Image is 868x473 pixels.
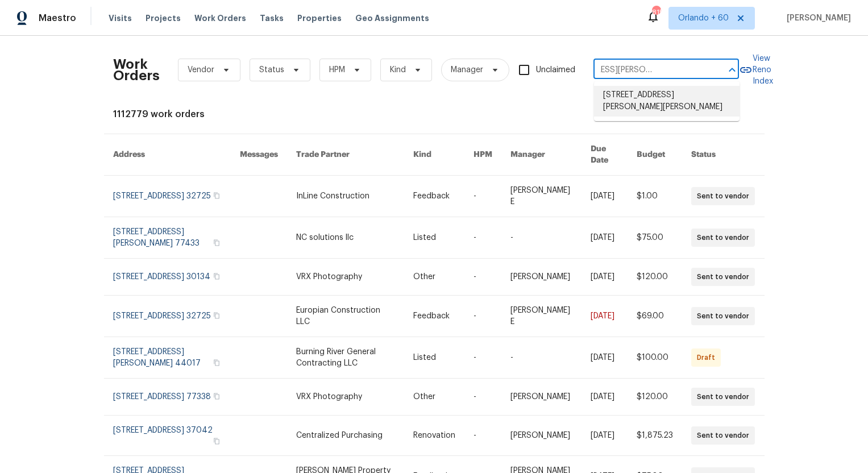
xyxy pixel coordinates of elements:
[211,238,222,248] button: Copy Address
[464,337,501,379] td: -
[404,416,464,456] td: Renovation
[113,109,755,120] div: 1112779 work orders
[501,176,582,217] td: [PERSON_NAME] E
[682,134,764,176] th: Status
[582,134,628,176] th: Due Date
[464,134,501,176] th: HPM
[287,134,404,176] th: Trade Partner
[464,296,501,337] td: -
[211,436,222,446] button: Copy Address
[355,13,429,24] span: Geo Assignments
[211,391,222,401] button: Copy Address
[188,64,214,76] span: Vendor
[501,416,582,456] td: [PERSON_NAME]
[501,217,582,259] td: -
[287,379,404,416] td: VRX Photography
[287,416,404,456] td: Centralized Purchasing
[259,64,284,76] span: Status
[501,134,582,176] th: Manager
[329,64,345,76] span: HPM
[404,379,464,416] td: Other
[231,134,287,176] th: Messages
[501,379,582,416] td: [PERSON_NAME]
[593,61,707,79] input: Enter in an address
[260,14,284,22] span: Tasks
[501,337,582,379] td: -
[739,53,773,87] a: View Reno Index
[404,217,464,259] td: Listed
[724,62,740,78] button: Close
[287,259,404,296] td: VRX Photography
[146,13,181,24] span: Projects
[678,13,729,24] span: Orlando + 60
[287,217,404,259] td: NC solutions llc
[109,13,132,24] span: Visits
[390,64,406,76] span: Kind
[404,259,464,296] td: Other
[464,176,501,217] td: -
[287,296,404,337] td: Europian Construction LLC
[501,296,582,337] td: [PERSON_NAME] E
[194,13,246,24] span: Work Orders
[211,271,222,281] button: Copy Address
[404,296,464,337] td: Feedback
[211,310,222,321] button: Copy Address
[404,176,464,217] td: Feedback
[464,259,501,296] td: -
[211,190,222,201] button: Copy Address
[211,358,222,368] button: Copy Address
[464,217,501,259] td: -
[536,64,575,76] span: Unclaimed
[464,379,501,416] td: -
[404,337,464,379] td: Listed
[39,13,76,24] span: Maestro
[594,86,740,117] li: [STREET_ADDRESS][PERSON_NAME][PERSON_NAME]
[628,134,682,176] th: Budget
[501,259,582,296] td: [PERSON_NAME]
[652,7,660,18] div: 815
[104,134,231,176] th: Address
[113,59,160,81] h2: Work Orders
[287,176,404,217] td: InLine Construction
[297,13,342,24] span: Properties
[451,64,483,76] span: Manager
[404,134,464,176] th: Kind
[782,13,851,24] span: [PERSON_NAME]
[464,416,501,456] td: -
[287,337,404,379] td: Burning River General Contracting LLC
